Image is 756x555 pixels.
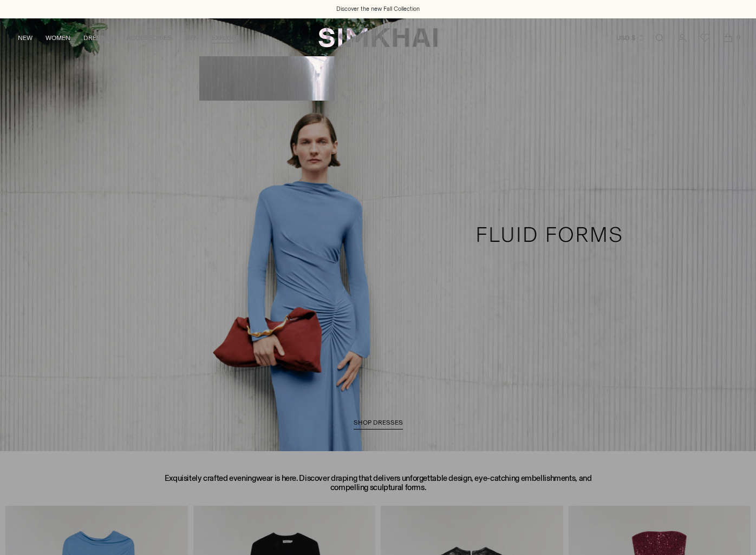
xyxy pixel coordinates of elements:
a: Go to the account page [672,27,693,49]
a: MEN [185,26,199,50]
a: Discover the new Fall Collection [336,5,420,14]
a: WOMEN [45,26,70,50]
a: EXPLORE [212,26,240,50]
a: Open cart modal [717,27,739,49]
a: DRESSES [83,26,113,50]
span: 0 [733,32,743,42]
a: ACCESSORIES [126,26,172,50]
a: Open search modal [649,27,670,49]
button: USD $ [616,26,645,50]
a: Wishlist [694,27,716,49]
a: SIMKHAI [318,27,438,48]
a: NEW [18,26,32,50]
